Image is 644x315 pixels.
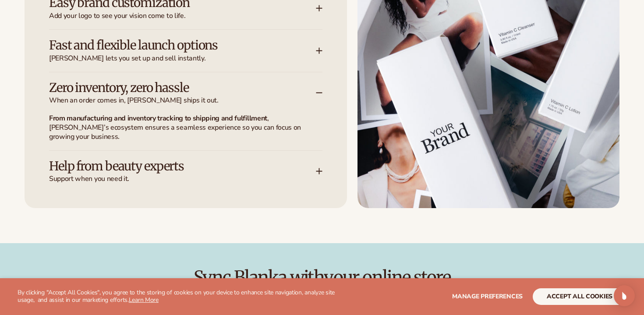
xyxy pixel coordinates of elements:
[49,113,267,123] strong: From manufacturing and inventory tracking to shipping and fulfillment
[49,159,290,173] h3: Help from beauty experts
[49,11,316,21] span: Add your logo to see your vision come to life.
[49,174,316,184] span: Support when you need it.
[49,114,312,141] p: , [PERSON_NAME]’s ecosystem ensures a seamless experience so you can focus on growing your business.
[49,54,316,63] span: [PERSON_NAME] lets you set up and sell instantly.
[614,285,635,306] div: Open Intercom Messenger
[533,288,626,305] button: accept all cookies
[49,96,316,105] span: When an order comes in, [PERSON_NAME] ships it out.
[18,289,342,304] p: By clicking "Accept All Cookies", you agree to the storing of cookies on your device to enhance s...
[452,288,523,305] button: Manage preferences
[25,268,619,287] h2: Sync Blanka with your online store
[49,39,290,52] h3: Fast and flexible launch options
[49,81,290,95] h3: Zero inventory, zero hassle
[129,296,159,304] a: Learn More
[452,292,523,301] span: Manage preferences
